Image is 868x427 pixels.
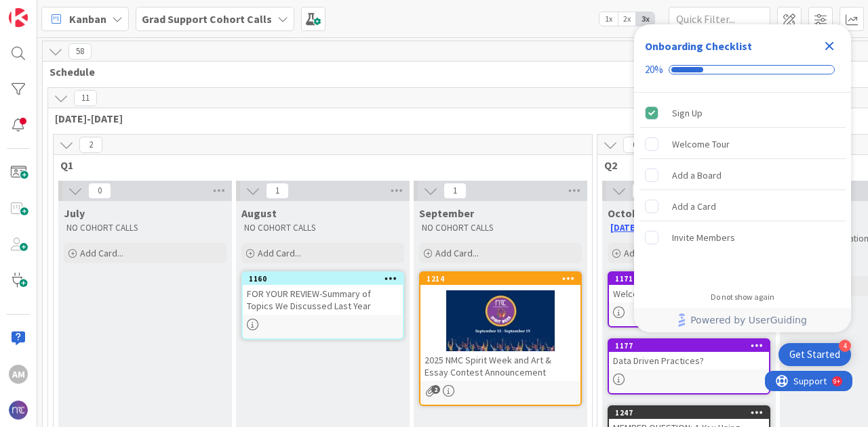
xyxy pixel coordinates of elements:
[632,183,655,199] span: 5
[427,274,580,284] div: 1214
[645,64,840,76] div: Checklist progress: 20%
[420,273,580,285] div: 1214
[243,285,403,315] div: FOR YOUR REVIEW-Summary of Topics We Discussed Last Year
[639,160,846,190] div: Add a Board is incomplete.
[431,385,440,394] span: 2
[639,192,846,221] div: Add a Card is incomplete.
[609,340,769,369] div: 1177Data Driven Practices?
[645,38,752,54] div: Onboarding Checklist
[422,223,579,233] p: NO COHORT CALLS
[9,365,28,384] div: AM
[249,274,403,284] div: 1160
[60,158,575,172] span: Q1
[634,308,851,332] div: Footer
[639,129,846,159] div: Welcome Tour is incomplete.
[610,222,761,233] a: [DATE]-[DATE] Cohort Call Schedule
[615,274,769,284] div: 1171
[66,223,224,233] p: NO COHORT CALLS
[839,340,851,352] div: 4
[244,223,401,233] p: NO COHORT CALLS
[419,206,474,220] span: September
[645,64,663,76] div: 20%
[672,105,703,121] div: Sign Up
[243,273,403,285] div: 1160
[641,308,844,332] a: Powered by UserGuiding
[672,229,735,246] div: Invite Members
[609,352,769,369] div: Data Driven Practices?
[609,285,769,302] div: Welcome Back & Key Updates
[672,167,722,183] div: Add a Board
[74,90,97,106] span: 11
[615,341,769,351] div: 1177
[79,137,102,153] span: 2
[28,2,62,18] span: Support
[64,206,85,220] span: July
[690,312,807,328] span: Powered by UserGuiding
[266,183,289,199] span: 1
[636,12,654,26] span: 3x
[615,408,769,418] div: 1247
[672,136,730,152] div: Welcome Tour
[624,247,667,259] span: Add Card...
[609,340,769,352] div: 1177
[68,43,92,60] span: 58
[672,198,716,215] div: Add a Card
[258,247,301,259] span: Add Card...
[778,343,851,366] div: Open Get Started checklist, remaining modules: 4
[435,247,479,259] span: Add Card...
[618,12,636,26] span: 2x
[9,401,28,420] img: avatar
[609,273,769,302] div: 1171Welcome Back & Key Updates
[68,5,75,16] div: 9+
[623,137,646,153] span: 6
[789,348,840,361] div: Get Started
[69,11,106,27] span: Kanban
[669,7,770,31] input: Quick Filter...
[818,35,840,57] div: Close Checklist
[243,273,403,315] div: 1160FOR YOUR REVIEW-Summary of Topics We Discussed Last Year
[80,247,123,259] span: Add Card...
[420,351,580,381] div: 2025 NMC Spirit Week and Art & Essay Contest Announcement
[609,273,769,285] div: 1171
[420,273,580,381] div: 12142025 NMC Spirit Week and Art & Essay Contest Announcement
[608,206,648,220] span: October
[443,183,467,199] span: 1
[634,24,851,332] div: Checklist Container
[142,12,272,26] b: Grad Support Cohort Calls
[609,407,769,419] div: 1247
[639,223,846,252] div: Invite Members is incomplete.
[241,206,277,220] span: August
[634,93,851,283] div: Checklist items
[639,98,846,128] div: Sign Up is complete.
[88,183,111,199] span: 0
[9,8,28,27] img: Visit kanbanzone.com
[711,292,774,302] div: Do not show again
[599,12,618,26] span: 1x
